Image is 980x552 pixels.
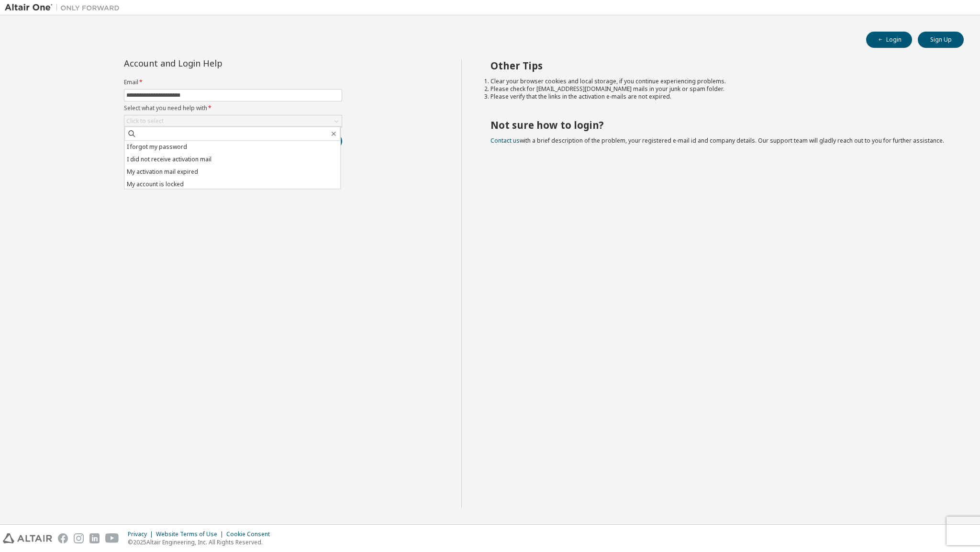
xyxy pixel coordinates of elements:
[156,530,226,538] div: Website Terms of Use
[124,104,342,112] label: Select what you need help with
[490,59,947,72] h2: Other Tips
[866,32,912,48] button: Login
[490,93,947,101] li: Please verify that the links in the activation e-mails are not expired.
[128,538,276,546] p: © 2025 Altair Engineering, Inc. All Rights Reserved.
[124,59,299,67] div: Account and Login Help
[5,3,124,12] img: Altair One
[490,136,944,145] span: with a brief description of the problem, your registered e-mail id and company details. Our suppo...
[226,530,276,538] div: Cookie Consent
[128,530,156,538] div: Privacy
[3,533,52,543] img: altair_logo.svg
[126,117,164,125] div: Click to select
[918,32,964,48] button: Sign Up
[490,119,947,131] h2: Not sure how to login?
[124,115,342,127] div: Click to select
[124,79,342,86] label: Email
[124,141,340,153] li: I forgot my password
[89,533,100,543] img: linkedin.svg
[74,533,84,543] img: instagram.svg
[490,85,947,93] li: Please check for [EMAIL_ADDRESS][DOMAIN_NAME] mails in your junk or spam folder.
[58,533,68,543] img: facebook.svg
[490,136,520,145] a: Contact us
[490,78,947,85] li: Clear your browser cookies and local storage, if you continue experiencing problems.
[105,533,119,543] img: youtube.svg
